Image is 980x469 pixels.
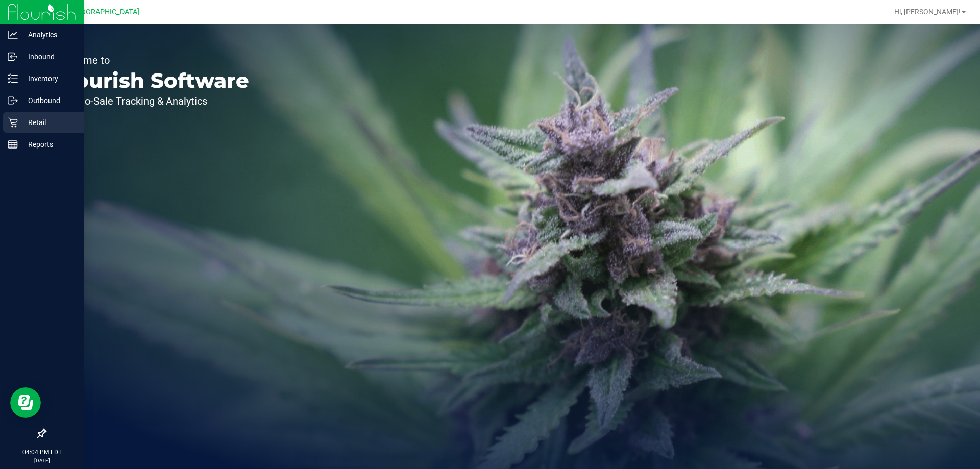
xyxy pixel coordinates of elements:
[55,70,249,91] p: Flourish Software
[18,116,79,129] p: Retail
[10,387,41,418] iframe: Resource center
[8,95,18,106] inline-svg: Outbound
[55,96,249,106] p: Seed-to-Sale Tracking & Analytics
[5,457,79,464] p: [DATE]
[894,8,961,16] span: Hi, [PERSON_NAME]!
[69,8,139,16] span: [GEOGRAPHIC_DATA]
[18,51,79,63] p: Inbound
[18,72,79,85] p: Inventory
[18,138,79,151] p: Reports
[8,73,18,84] inline-svg: Inventory
[18,29,79,41] p: Analytics
[8,139,18,150] inline-svg: Reports
[8,117,18,128] inline-svg: Retail
[8,30,18,40] inline-svg: Analytics
[5,448,79,457] p: 04:04 PM EDT
[55,55,249,65] p: Welcome to
[18,94,79,107] p: Outbound
[8,52,18,62] inline-svg: Inbound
